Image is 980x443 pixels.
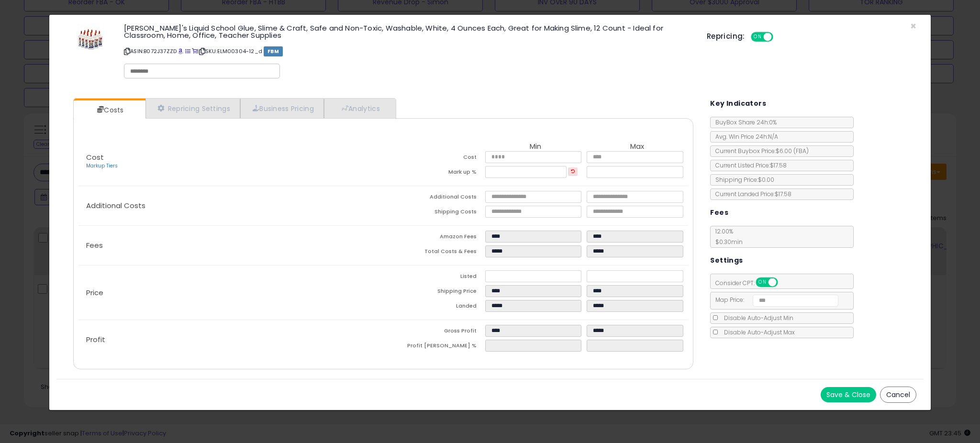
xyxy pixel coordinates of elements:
span: ON [757,278,768,287]
a: BuyBox page [178,47,183,55]
th: Max [587,143,688,151]
span: Disable Auto-Adjust Max [719,328,795,336]
td: Amazon Fees [383,231,485,245]
td: Shipping Costs [383,206,485,221]
img: 41P0RGDOxOL._SL60_.jpg [76,24,105,53]
span: $0.30 min [711,238,743,246]
button: Save & Close [821,387,876,402]
h5: Key Indicators [710,98,766,110]
span: Current Listed Price: $17.58 [711,161,787,169]
span: $6.00 [776,147,809,155]
p: Profit [78,336,383,343]
td: Additional Costs [383,191,485,206]
span: BuyBox Share 24h: 0% [711,118,777,126]
span: FBM [264,46,283,56]
td: Profit [PERSON_NAME] % [383,340,485,354]
span: OFF [777,278,792,287]
h5: Repricing: [707,33,745,40]
h3: [PERSON_NAME]'s Liquid School Glue, Slime & Craft, Safe and Non-Toxic, Washable, White, 4 Ounces ... [124,24,692,39]
p: Additional Costs [78,202,383,210]
p: Fees [78,242,383,249]
span: 12.00 % [711,227,743,246]
span: ON [752,33,764,41]
span: Map Price: [711,296,838,304]
a: Analytics [324,99,395,118]
a: Business Pricing [240,99,324,118]
td: Listed [383,270,485,285]
span: Shipping Price: $0.00 [711,176,774,184]
h5: Fees [710,207,728,219]
a: Repricing Settings [145,99,240,118]
span: Avg. Win Price 24h: N/A [711,133,778,141]
h5: Settings [710,255,743,266]
span: Consider CPT: [711,279,791,287]
td: Mark up % [383,166,485,181]
a: Your listing only [192,47,197,55]
th: Min [485,143,587,151]
p: Price [78,289,383,297]
td: Cost [383,151,485,166]
span: Current Landed Price: $17.58 [711,190,791,198]
span: ( FBA ) [793,147,809,155]
p: ASIN: B072J37ZZD | SKU: ELM00304-12_d [124,44,692,59]
span: Disable Auto-Adjust Min [719,314,793,322]
td: Shipping Price [383,285,485,300]
span: Current Buybox Price: [711,147,809,155]
span: × [910,19,916,33]
td: Total Costs & Fees [383,245,485,260]
td: Landed [383,300,485,315]
p: Cost [78,154,383,170]
button: Cancel [880,387,916,403]
a: All offer listings [185,47,190,55]
a: Markup Tiers [86,162,118,169]
span: OFF [771,33,787,41]
a: Costs [74,100,145,120]
td: Gross Profit [383,325,485,340]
